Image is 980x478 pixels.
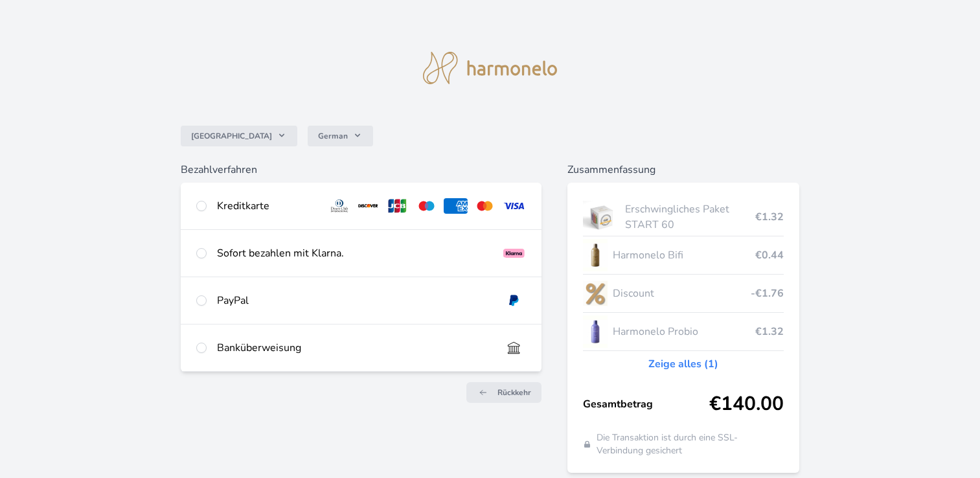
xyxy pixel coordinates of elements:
span: €0.44 [755,247,784,263]
div: Kreditkarte [217,198,317,214]
span: Gesamtbetrag [583,396,709,412]
span: Harmonelo Bifi [613,247,755,263]
span: Discount [613,286,751,301]
img: discount-lo.png [583,277,608,310]
img: jcb.svg [385,198,409,214]
img: klarna_paynow.svg [502,245,526,261]
div: Banküberweisung [217,340,492,356]
img: amex.svg [444,198,468,214]
div: Sofort bezahlen mit Klarna. [217,245,492,261]
span: Rückkehr [497,387,531,398]
img: CLEAN_PROBIO_se_stinem_x-lo.jpg [583,315,608,348]
img: bankTransfer_IBAN.svg [502,340,526,356]
span: Die Transaktion ist durch eine SSL-Verbindung gesichert [597,431,784,457]
button: [GEOGRAPHIC_DATA] [181,126,297,146]
span: [GEOGRAPHIC_DATA] [191,131,272,141]
a: Rückkehr [466,382,541,403]
div: PayPal [217,293,492,308]
img: CLEAN_BIFI_se_stinem_x-lo.jpg [583,239,608,271]
img: start.jpg [583,201,620,233]
img: maestro.svg [415,198,439,214]
span: German [318,131,348,141]
img: logo.svg [423,52,558,84]
button: German [308,126,373,146]
h6: Zusammenfassung [567,162,799,177]
span: €1.32 [755,324,784,339]
span: -€1.76 [751,286,784,301]
span: Erschwingliches Paket START 60 [625,201,755,233]
img: discover.svg [356,198,380,214]
h6: Bezahlverfahren [181,162,541,177]
a: Zeige alles (1) [648,356,718,372]
img: visa.svg [502,198,526,214]
img: diners.svg [328,198,352,214]
span: €1.32 [755,209,784,225]
img: paypal.svg [502,293,526,308]
span: €140.00 [709,393,784,416]
span: Harmonelo Probio [613,324,755,339]
img: mc.svg [473,198,497,214]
